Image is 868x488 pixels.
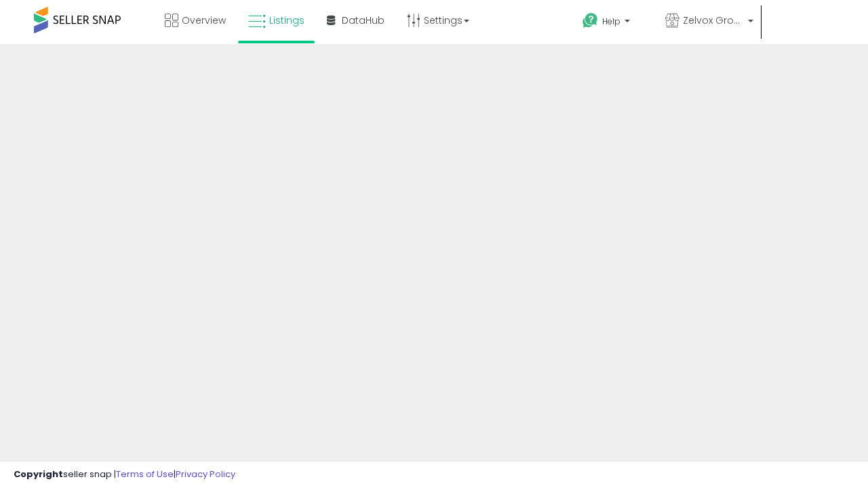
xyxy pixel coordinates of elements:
span: Listings [269,14,304,27]
i: Get Help [582,12,599,29]
span: Zelvox Group LLC [683,14,744,27]
span: DataHub [342,14,384,27]
div: seller snap | | [14,468,235,481]
a: Terms of Use [116,468,174,481]
span: Overview [182,14,226,27]
a: Privacy Policy [176,468,235,481]
span: Help [602,16,620,27]
a: Help [572,2,653,44]
strong: Copyright [14,468,63,481]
